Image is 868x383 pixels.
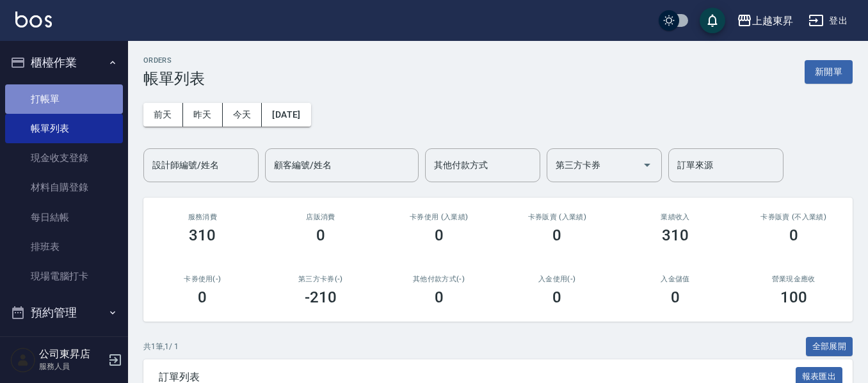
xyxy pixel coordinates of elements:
h2: 第三方卡券(-) [277,275,365,283]
h2: 店販消費 [277,213,365,221]
button: [DATE] [262,103,310,127]
a: 新開單 [805,65,853,77]
p: 服務人員 [39,361,104,372]
h3: 0 [552,288,561,306]
h3: 0 [789,226,798,244]
a: 報表匯出 [796,370,843,382]
h3: 帳單列表 [143,70,205,88]
button: 全部展開 [806,337,853,357]
h3: 服務消費 [159,213,246,221]
h2: 入金儲值 [632,275,719,283]
h3: 0 [316,226,325,244]
button: 報表及分析 [5,329,123,363]
h3: 0 [435,226,444,244]
button: 上越東昇 [732,8,798,34]
button: Open [637,155,657,175]
h2: 其他付款方式(-) [395,275,483,283]
button: 新開單 [805,60,853,84]
a: 現場電腦打卡 [5,262,123,291]
button: save [700,8,725,33]
a: 排班表 [5,232,123,262]
img: Logo [15,12,52,27]
h3: 310 [662,226,689,244]
h5: 公司東昇店 [39,348,104,361]
button: 預約管理 [5,296,123,329]
h3: -210 [305,288,337,306]
a: 材料自購登錄 [5,173,123,202]
h2: 卡券使用 (入業績) [395,213,483,221]
h3: 0 [198,288,207,306]
h3: 310 [189,226,216,244]
a: 現金收支登錄 [5,143,123,173]
h2: 卡券使用(-) [159,275,246,283]
h2: 入金使用(-) [513,275,601,283]
button: 昨天 [183,103,223,127]
h3: 0 [552,226,561,244]
h2: 卡券販賣 (入業績) [513,213,601,221]
h3: 100 [780,288,807,306]
h3: 0 [435,288,444,306]
button: 前天 [143,103,183,127]
h2: 業績收入 [632,213,719,221]
button: 登出 [803,9,853,33]
a: 每日結帳 [5,203,123,232]
a: 帳單列表 [5,114,123,143]
button: 櫃檯作業 [5,46,123,79]
h2: ORDERS [143,56,205,65]
p: 共 1 筆, 1 / 1 [143,341,179,352]
h2: 營業現金應收 [750,275,837,283]
button: 今天 [223,103,262,127]
h2: 卡券販賣 (不入業績) [750,213,837,221]
img: Person [10,347,36,373]
a: 打帳單 [5,84,123,114]
div: 上越東昇 [752,13,793,29]
h3: 0 [671,288,680,306]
